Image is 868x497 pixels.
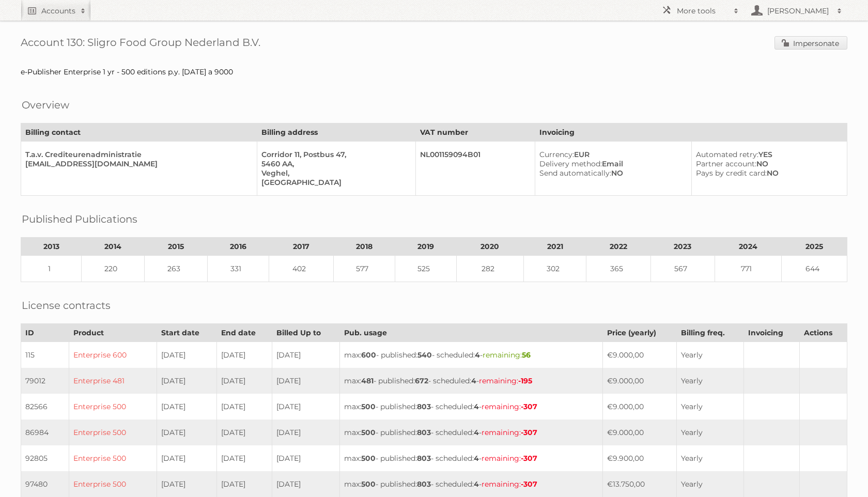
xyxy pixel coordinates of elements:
th: Product [69,324,157,342]
th: Pub. usage [340,324,603,342]
span: remaining: [482,479,537,489]
strong: -307 [521,428,537,437]
td: Yearly [676,445,743,471]
td: 331 [207,256,269,282]
td: [DATE] [272,342,339,368]
td: €9.000,00 [602,368,676,394]
th: 2014 [82,238,145,256]
div: NO [696,159,839,168]
td: 97480 [21,471,69,497]
th: Billed Up to [272,324,339,342]
strong: 803 [417,479,431,489]
span: remaining: [482,454,537,463]
h2: [PERSON_NAME] [765,6,832,16]
td: 86984 [21,420,69,445]
h2: Published Publications [22,211,137,227]
td: Enterprise 500 [69,420,157,445]
h1: Account 130: Sligro Food Group Nederland B.V. [21,36,847,52]
td: 577 [333,256,395,282]
td: [DATE] [216,471,272,497]
strong: 481 [361,376,374,385]
td: max: - published: - scheduled: - [340,445,603,471]
th: Billing contact [21,123,257,142]
td: Enterprise 500 [69,471,157,497]
td: [DATE] [216,445,272,471]
td: 302 [523,256,586,282]
strong: 540 [417,350,432,360]
td: 282 [457,256,523,282]
strong: 500 [361,479,376,489]
td: Enterprise 481 [69,368,157,394]
h2: Overview [22,97,69,113]
th: Billing address [257,123,415,142]
td: 263 [144,256,207,282]
th: 2020 [457,238,523,256]
td: [DATE] [157,394,216,420]
td: [DATE] [216,420,272,445]
td: 92805 [21,445,69,471]
td: [DATE] [216,342,272,368]
th: ID [21,324,69,342]
td: €9.000,00 [602,420,676,445]
strong: 4 [475,350,480,360]
strong: 803 [417,402,431,411]
td: Yearly [676,420,743,445]
strong: -195 [518,376,532,385]
td: Enterprise 500 [69,445,157,471]
strong: -307 [521,402,537,411]
div: 5460 AA, [261,159,407,168]
strong: 803 [417,454,431,463]
td: Yearly [676,342,743,368]
th: Price (yearly) [602,324,676,342]
span: remaining: [483,350,531,360]
th: Actions [800,324,847,342]
span: Partner account: [696,159,756,168]
td: 567 [650,256,715,282]
td: [DATE] [272,445,339,471]
th: 2022 [586,238,650,256]
div: [EMAIL_ADDRESS][DOMAIN_NAME] [25,159,249,168]
span: Automated retry: [696,150,758,159]
span: Delivery method: [539,159,602,168]
td: Yearly [676,368,743,394]
strong: -307 [521,479,537,489]
th: 2024 [715,238,782,256]
div: EUR [539,150,684,159]
th: 2013 [21,238,82,256]
td: 220 [82,256,145,282]
strong: 500 [361,454,376,463]
th: 2018 [333,238,395,256]
td: [DATE] [216,394,272,420]
th: 2025 [782,238,847,256]
td: max: - published: - scheduled: - [340,471,603,497]
td: €13.750,00 [602,471,676,497]
td: 365 [586,256,650,282]
strong: 500 [361,402,376,411]
div: e-Publisher Enterprise 1 yr - 500 editions p.y. [DATE] a 9000 [21,67,847,76]
td: 644 [782,256,847,282]
div: Veghel, [261,168,407,178]
td: [DATE] [157,471,216,497]
td: €9.000,00 [602,394,676,420]
td: 115 [21,342,69,368]
td: Enterprise 500 [69,394,157,420]
td: [DATE] [216,368,272,394]
strong: 4 [474,402,479,411]
h2: License contracts [22,298,111,313]
span: Send automatically: [539,168,611,178]
div: T.a.v. Crediteurenadministratie [25,150,249,159]
td: 82566 [21,394,69,420]
div: Corridor 11, Postbus 47, [261,150,407,159]
td: [DATE] [272,394,339,420]
td: [DATE] [157,420,216,445]
th: 2016 [207,238,269,256]
th: 2019 [395,238,456,256]
td: Yearly [676,471,743,497]
th: Invoicing [535,123,847,142]
span: Currency: [539,150,574,159]
strong: 500 [361,428,376,437]
span: remaining: [482,428,537,437]
strong: 803 [417,428,431,437]
a: Impersonate [774,36,847,50]
td: max: - published: - scheduled: - [340,394,603,420]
